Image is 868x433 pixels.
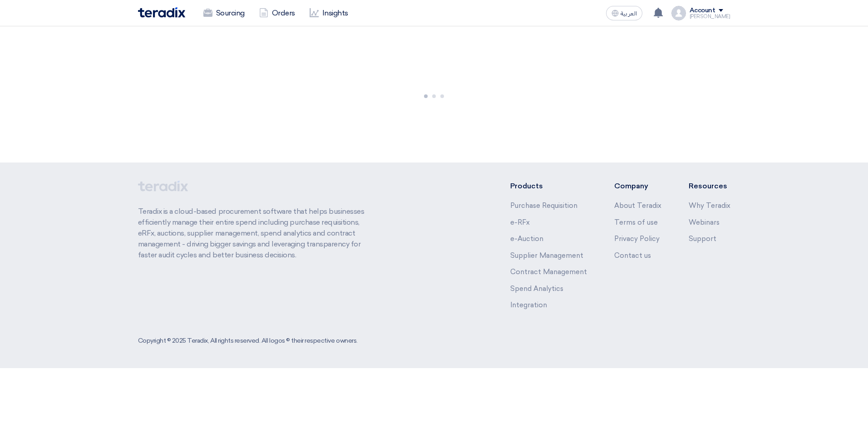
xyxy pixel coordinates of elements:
a: Why Teradix [689,202,730,210]
a: Contact us [614,251,651,260]
div: Account [690,7,715,15]
li: Resources [689,181,730,192]
p: Teradix is a cloud-based procurement software that helps businesses efficiently manage their enti... [138,206,375,261]
div: Copyright © 2025 Teradix, All rights reserved. All logos © their respective owners. [138,336,358,345]
a: e-Auction [510,235,543,243]
button: العربية [606,6,642,20]
a: Insights [302,3,355,23]
a: e-RFx [510,218,530,226]
a: About Teradix [614,202,661,210]
li: Products [510,181,587,192]
a: Webinars [689,218,720,226]
a: Privacy Policy [614,235,660,243]
a: Purchase Requisition [510,202,577,210]
div: [PERSON_NAME] [690,14,730,19]
a: Sourcing [196,3,252,23]
a: Integration [510,301,547,309]
img: Teradix logo [138,7,185,18]
span: العربية [621,10,637,17]
a: Spend Analytics [510,285,563,293]
a: Contract Management [510,268,587,276]
a: Support [689,235,716,243]
a: Orders [252,3,302,23]
a: Terms of use [614,218,658,226]
a: Supplier Management [510,251,583,260]
li: Company [614,181,661,192]
img: profile_test.png [671,6,686,20]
